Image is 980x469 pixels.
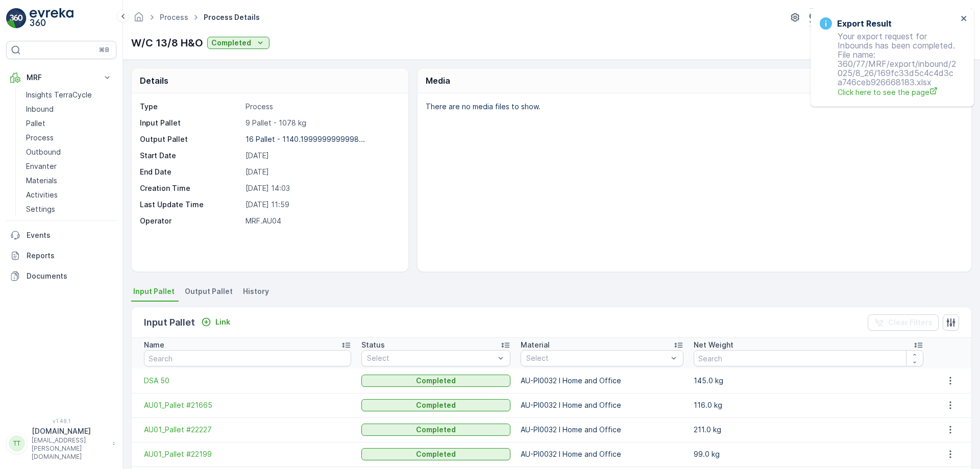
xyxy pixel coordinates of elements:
td: AU-PI0032 I Home and Office [516,417,689,442]
a: Pallet [22,116,116,131]
a: Envanter [22,159,116,174]
button: Link [197,316,234,328]
td: AU-PI0032 I Home and Office [516,368,689,393]
a: Materials [22,174,116,188]
button: Completed [361,375,510,387]
p: Activities [26,190,58,200]
span: Output Pallet [185,286,233,297]
button: Clear Filters [868,314,939,331]
p: Pallet [26,118,45,129]
p: Type [140,102,241,112]
div: TT [9,435,25,452]
p: Creation Time [140,183,241,193]
td: 211.0 kg [689,417,928,442]
img: terracycle_logo.png [810,12,826,23]
p: Start Date [140,151,241,161]
button: Completed [361,399,510,411]
p: Insights TerraCycle [26,90,92,100]
a: Events [6,225,116,245]
p: Reports [27,251,112,261]
p: Completed [416,400,456,410]
button: TT[DOMAIN_NAME][EMAIL_ADDRESS][PERSON_NAME][DOMAIN_NAME] [6,426,116,461]
p: Process [246,102,398,112]
p: [DATE] [246,167,398,177]
p: Completed [211,38,251,48]
button: Terracycle-AU04 - Sendable(+10:00) [810,8,972,27]
p: Link [215,317,230,327]
p: Process [26,133,54,143]
p: Status [361,340,385,350]
p: Media [426,75,450,87]
p: [EMAIL_ADDRESS][PERSON_NAME][DOMAIN_NAME] [32,436,107,461]
p: Your export request for Inbounds has been completed. File name: 360/77/MRF/export/inbound/2025/8_... [820,32,958,97]
p: Outbound [26,147,61,157]
button: close [961,14,968,24]
p: Net Weight [694,340,733,350]
td: 99.0 kg [689,442,928,466]
p: Clear Filters [888,317,933,328]
p: Select [367,353,495,363]
a: Homepage [133,15,144,24]
a: Outbound [22,145,116,159]
img: logo_light-DOdMpM7g.png [30,8,73,29]
a: Activities [22,188,116,202]
p: Inbound [26,104,54,114]
p: Input Pallet [140,118,241,128]
p: Materials [26,176,57,186]
input: Search [144,350,351,366]
p: Completed [416,425,456,435]
h3: Export Result [837,17,892,30]
a: AU01_Pallet #22199 [144,449,351,459]
p: Completed [416,449,456,459]
a: Process [22,131,116,145]
p: [DATE] [246,151,398,161]
input: Search [694,350,923,366]
p: MRF.AU04 [246,216,398,226]
button: Completed [207,37,269,49]
a: Insights TerraCycle [22,88,116,102]
button: Completed [361,448,510,460]
span: Process Details [202,12,262,22]
p: Output Pallet [140,134,241,144]
p: ⌘B [99,46,109,54]
p: 16 Pallet - 1140.1999999999998... [246,135,365,143]
p: [DOMAIN_NAME] [32,426,107,436]
p: [DATE] 14:03 [246,183,398,193]
button: MRF [6,67,116,88]
p: W/C 13/8 H&O [131,35,203,51]
p: There are no media files to show. [426,102,961,112]
a: AU01_Pallet #22227 [144,425,351,435]
p: Last Update Time [140,200,241,210]
a: DSA 50 [144,376,351,386]
p: Material [521,340,550,350]
a: Reports [6,245,116,266]
p: Select [526,353,668,363]
p: Documents [27,271,112,281]
p: MRF [27,72,96,83]
p: Completed [416,376,456,386]
span: Input Pallet [133,286,175,297]
p: Settings [26,204,55,214]
p: Operator [140,216,241,226]
a: Settings [22,202,116,216]
a: Inbound [22,102,116,116]
p: Details [140,75,168,87]
a: Process [160,13,188,21]
span: History [243,286,269,297]
td: 145.0 kg [689,368,928,393]
button: Completed [361,424,510,436]
p: [DATE] 11:59 [246,200,398,210]
p: 9 Pallet - 1078 kg [246,118,398,128]
td: AU-PI0032 I Home and Office [516,442,689,466]
p: Envanter [26,161,57,171]
td: AU-PI0032 I Home and Office [516,393,689,417]
a: Click here to see the page [838,87,958,97]
a: AU01_Pallet #21665 [144,400,351,410]
span: v 1.48.1 [6,418,116,424]
p: Name [144,340,164,350]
